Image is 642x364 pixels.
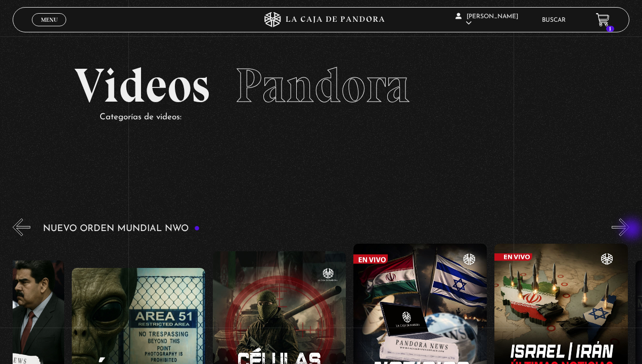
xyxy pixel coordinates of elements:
a: 1 [596,13,610,27]
p: Categorías de videos: [100,110,567,125]
button: Previous [13,218,30,236]
span: Menu [41,17,58,23]
span: Pandora [235,57,410,114]
span: Cerrar [37,25,61,32]
button: Next [612,218,629,236]
a: Buscar [542,17,566,23]
h2: Videos [74,62,567,110]
span: 1 [606,26,614,32]
span: [PERSON_NAME] [455,14,518,26]
h3: Nuevo Orden Mundial NWO [43,224,200,234]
